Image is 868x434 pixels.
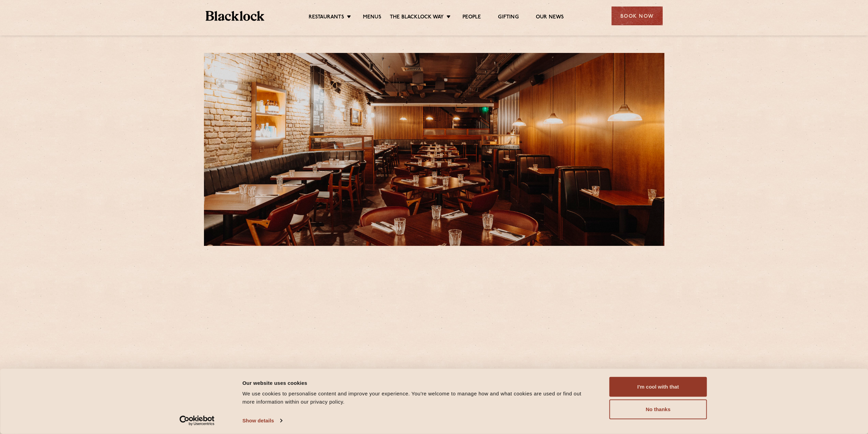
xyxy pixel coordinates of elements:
button: No thanks [609,400,707,419]
button: I'm cool with that [609,377,707,397]
img: BL_Textured_Logo-footer-cropped.svg [206,11,265,21]
a: Menus [363,14,381,22]
div: Book Now [612,6,663,25]
a: Usercentrics Cookiebot - opens in a new window [167,416,227,426]
a: Our News [536,14,564,22]
a: Gifting [498,14,518,22]
div: Our website uses cookies [242,379,594,387]
a: Show details [242,416,282,426]
div: We use cookies to personalise content and improve your experience. You're welcome to manage how a... [242,390,594,406]
a: Restaurants [309,14,344,22]
a: The Blacklock Way [390,14,444,22]
a: People [462,14,481,22]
